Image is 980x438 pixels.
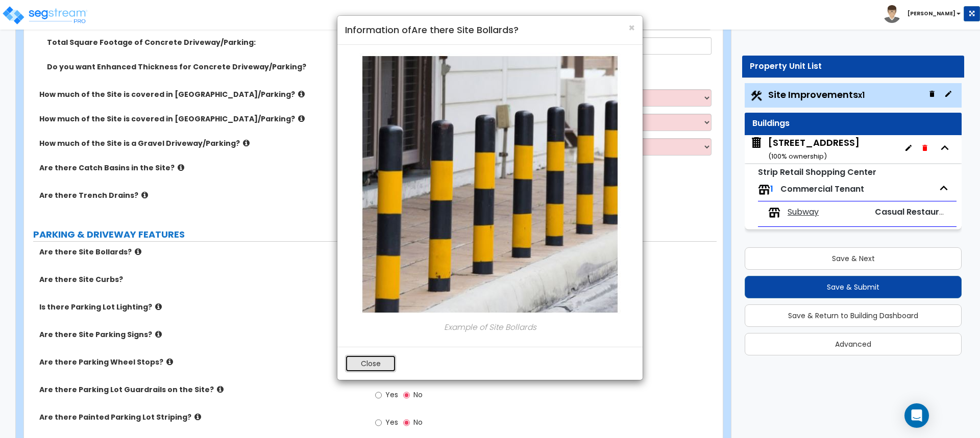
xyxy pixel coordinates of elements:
[345,23,635,37] h4: Information of Are there Site Bollards?
[628,20,635,35] span: ×
[360,53,621,316] img: 14.JPG
[444,322,536,332] i: Example of Site Bollards
[904,403,929,428] div: Open Intercom Messenger
[628,22,635,33] button: Close
[345,355,396,372] button: Close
